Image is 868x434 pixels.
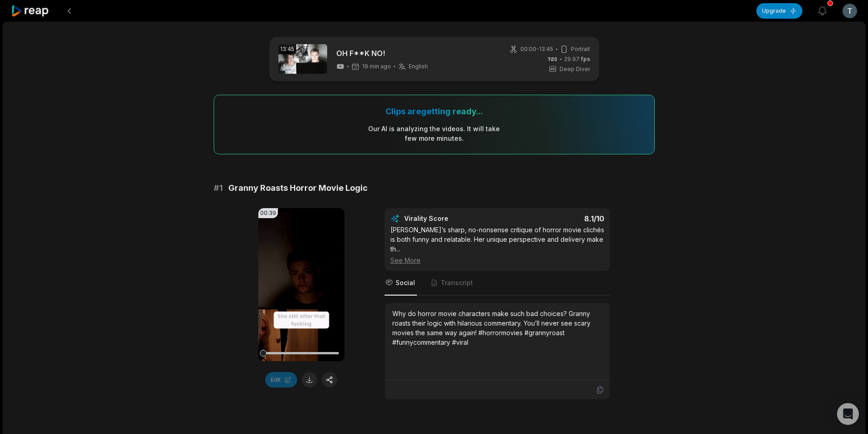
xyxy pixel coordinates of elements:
div: Virality Score [404,214,502,223]
span: Portrait [571,45,590,53]
span: Deep Diver [560,65,590,73]
div: [PERSON_NAME]’s sharp, no-nonsense critique of horror movie clichés is both funny and relatable. ... [390,225,604,265]
span: 00:00 - 13:45 [520,45,553,53]
div: See More [390,255,604,265]
span: fps [581,56,590,62]
span: Transcript [441,278,473,287]
div: Open Intercom Messenger [837,403,859,425]
video: Your browser does not support mp4 format. [258,208,344,361]
span: 19 min ago [362,63,391,70]
div: 8.1 /10 [506,214,604,223]
span: Social [395,278,415,287]
div: Why do horror movie characters make such bad choices? Granny roasts their logic with hilarious co... [392,309,602,347]
nav: Tabs [385,271,610,296]
div: Our AI is analyzing the video s . It will take few more minutes. [368,124,500,143]
span: Granny Roasts Horror Movie Logic [228,182,368,194]
span: English [409,63,428,70]
span: # 1 [214,182,223,194]
div: Clips are getting ready... [385,106,483,117]
button: Edit [265,372,297,388]
span: 29.97 [564,55,590,63]
button: Upgrade [756,3,802,19]
a: OH F**K NO! [336,48,428,59]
